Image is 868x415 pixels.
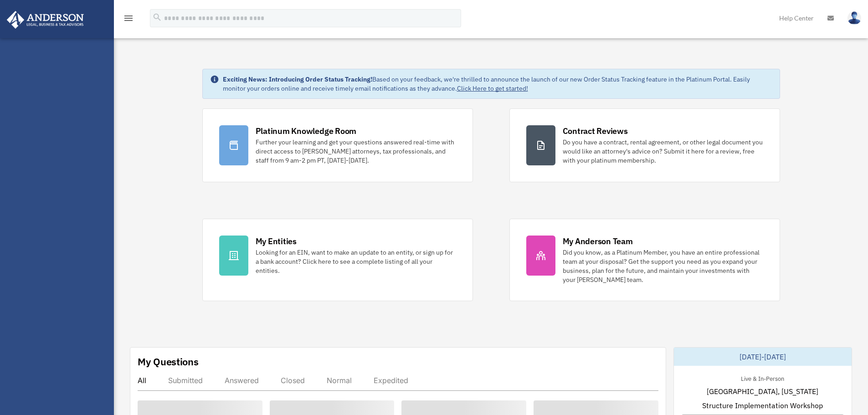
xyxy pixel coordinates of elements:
[847,11,861,25] img: User Pic
[734,373,791,383] div: Live & In-Person
[281,376,305,385] div: Closed
[223,75,772,93] div: Based on your feedback, we're thrilled to announce the launch of our new Order Status Tracking fe...
[123,13,134,24] i: menu
[138,355,199,369] div: My Questions
[509,108,780,182] a: Contract Reviews Do you have a contract, rental agreement, or other legal document you would like...
[457,84,528,92] a: Click Here to get started!
[4,11,87,29] img: Anderson Advisors Platinum Portal
[152,12,162,22] i: search
[563,248,763,284] div: Did you know, as a Platinum Member, you have an entire professional team at your disposal? Get th...
[256,125,357,137] div: Platinum Knowledge Room
[563,138,763,165] div: Do you have a contract, rental agreement, or other legal document you would like an attorney's ad...
[707,386,818,397] span: [GEOGRAPHIC_DATA], [US_STATE]
[563,236,633,247] div: My Anderson Team
[168,376,203,385] div: Submitted
[225,376,259,385] div: Answered
[202,219,473,301] a: My Entities Looking for an EIN, want to make an update to an entity, or sign up for a bank accoun...
[702,400,823,411] span: Structure Implementation Workshop
[674,348,852,366] div: [DATE]-[DATE]
[374,376,408,385] div: Expedited
[223,75,372,83] strong: Exciting News: Introducing Order Status Tracking!
[202,108,473,182] a: Platinum Knowledge Room Further your learning and get your questions answered real-time with dire...
[563,125,628,137] div: Contract Reviews
[327,376,352,385] div: Normal
[138,376,146,385] div: All
[123,16,134,24] a: menu
[256,248,456,275] div: Looking for an EIN, want to make an update to an entity, or sign up for a bank account? Click her...
[256,236,297,247] div: My Entities
[256,138,456,165] div: Further your learning and get your questions answered real-time with direct access to [PERSON_NAM...
[509,219,780,301] a: My Anderson Team Did you know, as a Platinum Member, you have an entire professional team at your...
